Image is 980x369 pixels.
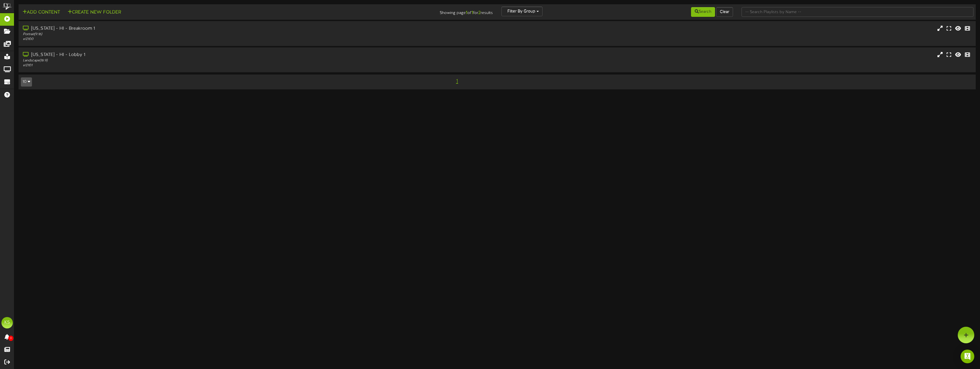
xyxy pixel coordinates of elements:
[455,78,459,85] span: 1
[1,317,13,328] div: KS
[21,9,62,16] button: Add Content
[478,10,481,15] strong: 2
[23,37,413,42] div: # 12100
[23,32,413,37] div: Portrait ( 9:16 )
[742,7,973,17] input: -- Search Playlists by Name --
[471,10,473,15] strong: 1
[66,9,123,16] button: Create New Folder
[466,10,467,15] strong: 1
[961,350,974,363] div: Open Intercom Messenger
[8,336,13,341] span: 0
[501,7,543,16] button: Filter By Group
[23,25,413,32] div: [US_STATE] - HI - Breakroom 1
[23,52,413,58] div: [US_STATE] - HI - Lobby 1
[23,63,413,68] div: # 12101
[21,77,32,87] button: 10
[337,7,497,16] div: Showing page of for results
[691,7,715,17] button: Search
[23,58,413,63] div: Landscape ( 16:9 )
[716,7,733,17] button: Clear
